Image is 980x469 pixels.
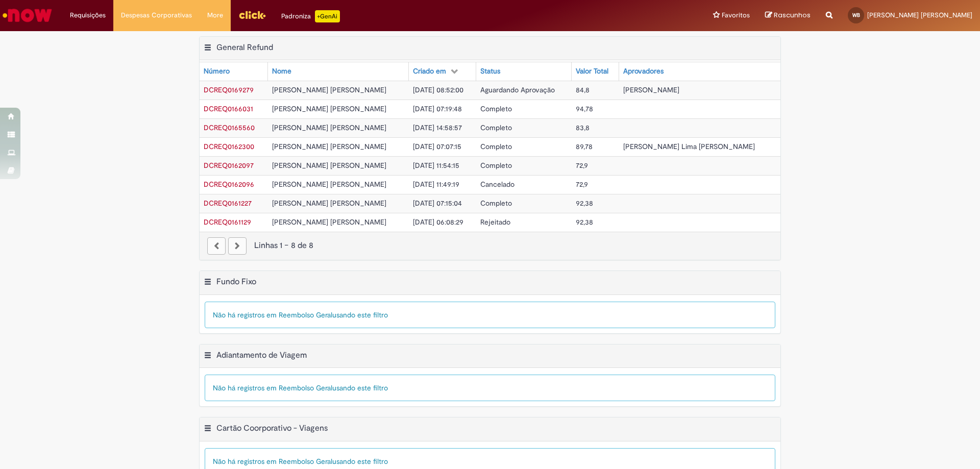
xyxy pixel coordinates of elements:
span: [PERSON_NAME] [PERSON_NAME] [272,161,386,170]
h2: Adiantamento de Viagem [216,350,307,360]
span: 72,9 [576,161,588,170]
span: Favoritos [722,10,750,20]
span: DCREQ0166031 [204,104,253,113]
span: [PERSON_NAME] [PERSON_NAME] [272,217,386,227]
span: [PERSON_NAME] [PERSON_NAME] [272,180,386,189]
span: 83,8 [576,123,590,132]
span: [PERSON_NAME] [PERSON_NAME] [272,104,386,113]
a: Abrir Registro: DCREQ0161129 [204,217,251,227]
div: Não há registros em Reembolso Geral [205,302,775,328]
span: [DATE] 07:19:48 [413,104,462,113]
h2: Cartão Coorporativo - Viagens [216,424,328,434]
div: Valor Total [576,66,608,77]
span: DCREQ0162096 [204,180,254,189]
a: Abrir Registro: DCREQ0169279 [204,85,254,94]
span: Completo [480,199,512,208]
span: 72,9 [576,180,588,189]
a: Abrir Registro: DCREQ0162300 [204,142,254,151]
span: [PERSON_NAME] Lima [PERSON_NAME] [623,142,755,151]
span: 94,78 [576,104,593,113]
span: [DATE] 11:49:19 [413,180,459,189]
div: Padroniza [281,10,340,22]
span: [DATE] 14:58:57 [413,123,462,132]
span: Requisições [70,10,106,20]
img: click_logo_yellow_360x200.png [238,7,266,22]
span: [PERSON_NAME] [PERSON_NAME] [867,11,972,19]
p: +GenAi [315,10,340,22]
span: Completo [480,123,512,132]
a: Abrir Registro: DCREQ0161227 [204,199,252,208]
span: Completo [480,161,512,170]
button: Cartão Coorporativo - Viagens Menu de contexto [204,423,212,436]
span: DCREQ0169279 [204,85,254,94]
span: usando este filtro [332,457,388,466]
span: Cancelado [480,180,514,189]
span: [DATE] 11:54:15 [413,161,459,170]
span: 84,8 [576,85,590,94]
span: Completo [480,104,512,113]
span: 89,78 [576,142,593,151]
div: Número [204,66,230,77]
span: [DATE] 07:07:15 [413,142,461,151]
h2: Fundo Fixo [216,277,256,287]
span: 92,38 [576,217,593,227]
span: [DATE] 06:08:29 [413,217,463,227]
span: More [207,10,223,20]
span: Rejeitado [480,217,510,227]
span: 92,38 [576,199,593,208]
span: WB [852,12,860,18]
span: [DATE] 08:52:00 [413,85,463,94]
a: Rascunhos [765,11,811,20]
button: Adiantamento de Viagem Menu de contexto [204,350,212,363]
a: Abrir Registro: DCREQ0162097 [204,161,254,170]
span: [DATE] 07:15:04 [413,199,462,208]
span: DCREQ0162097 [204,161,254,170]
h2: General Refund [216,42,273,53]
span: DCREQ0162300 [204,142,254,151]
div: Status [480,66,500,77]
span: [PERSON_NAME] [623,85,679,94]
span: Despesas Corporativas [121,10,192,20]
span: Aguardando Aprovação [480,85,555,94]
span: Completo [480,142,512,151]
span: DCREQ0161227 [204,199,252,208]
div: Criado em [413,66,446,77]
span: [PERSON_NAME] [PERSON_NAME] [272,142,386,151]
span: [PERSON_NAME] [PERSON_NAME] [272,123,386,132]
img: ServiceNow [1,5,54,26]
span: [PERSON_NAME] [PERSON_NAME] [272,85,386,94]
div: Não há registros em Reembolso Geral [205,375,775,401]
a: Abrir Registro: DCREQ0165560 [204,123,255,132]
span: usando este filtro [332,310,388,319]
span: Rascunhos [774,10,811,20]
a: Abrir Registro: DCREQ0162096 [204,180,254,189]
span: DCREQ0161129 [204,217,251,227]
a: Abrir Registro: DCREQ0166031 [204,104,253,113]
span: usando este filtro [332,383,388,392]
div: Nome [272,66,291,77]
button: General Refund Menu de contexto [204,42,212,56]
div: Linhas 1 − 8 de 8 [207,240,773,252]
div: Aprovadores [623,66,664,77]
span: [PERSON_NAME] [PERSON_NAME] [272,199,386,208]
span: DCREQ0165560 [204,123,255,132]
button: Fundo Fixo Menu de contexto [204,277,212,290]
nav: paginação [200,232,780,260]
